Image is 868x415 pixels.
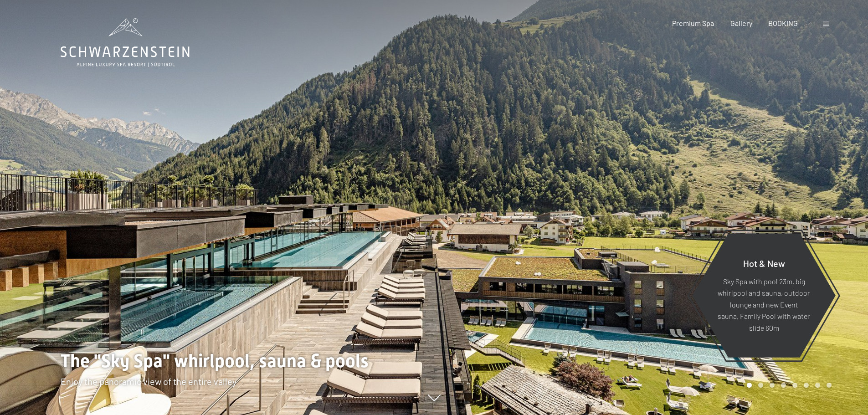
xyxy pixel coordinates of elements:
div: Carousel Page 4 [781,383,786,388]
div: Carousel Page 5 [792,383,797,388]
div: Carousel Page 8 [827,383,832,388]
a: Hot & New Sky Spa with pool 23m, big whirlpool and sauna, outdoor lounge and new Event sauna, Fam... [692,233,836,358]
div: Carousel Page 7 [815,383,820,388]
div: Carousel Pagination [744,383,832,388]
div: Carousel Page 2 [758,383,763,388]
a: Gallery [730,19,752,27]
a: BOOKING [768,19,798,27]
a: Premium Spa [672,19,714,27]
span: Hot & New [743,257,785,268]
div: Carousel Page 1 (Current Slide) [747,383,752,388]
div: Carousel Page 6 [804,383,809,388]
p: Sky Spa with pool 23m, big whirlpool and sauna, outdoor lounge and new Event sauna, Family Pool w... [714,275,813,333]
div: Carousel Page 3 [770,383,775,388]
